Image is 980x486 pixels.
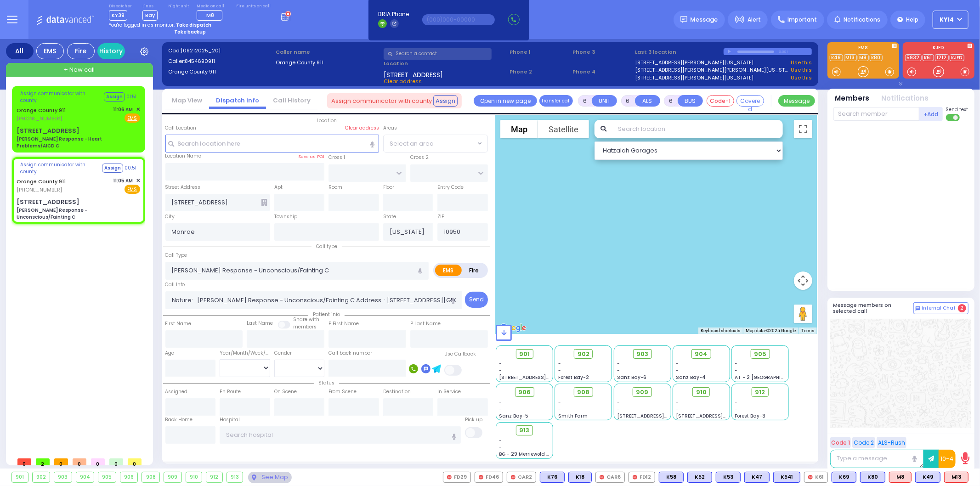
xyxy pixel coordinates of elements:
[479,475,483,480] img: red-radio-icon.svg
[852,437,875,448] button: Code 2
[870,54,883,61] a: K80
[64,65,95,74] span: + New call
[676,360,679,367] span: -
[773,472,800,483] div: K541
[185,57,215,65] span: 8454690911
[791,66,812,74] a: Use this
[384,70,443,78] span: [STREET_ADDRESS]
[36,43,64,59] div: EMS
[830,437,851,448] button: Code 1
[578,350,589,359] span: 902
[499,437,502,444] span: -
[539,95,573,107] button: Transfer call
[433,95,458,106] button: Assign
[744,472,770,483] div: BLS
[76,472,94,482] div: 904
[174,28,206,35] strong: Take backup
[17,186,62,193] span: [PHONE_NUMBER]
[882,93,929,104] button: Notifications
[298,153,324,160] label: Save as POI
[877,437,906,448] button: ALS-Rush
[329,388,357,396] label: From Scene
[109,458,123,465] span: 0
[735,399,738,406] span: -
[923,54,934,61] a: K61
[274,213,297,220] label: Township
[461,265,487,276] label: Fire
[165,135,379,152] input: Search location here
[329,350,372,357] label: Call back number
[678,95,703,107] button: BUS
[617,360,620,367] span: -
[919,107,943,121] button: +Add
[206,11,214,19] span: M8
[510,68,569,76] span: Phone 2
[735,413,766,419] span: Forest Bay-3
[274,388,297,396] label: On Scene
[791,74,812,82] a: Use this
[600,475,604,480] img: red-radio-icon.svg
[142,472,159,482] div: 908
[808,475,813,480] img: red-radio-icon.svg
[17,178,66,185] a: Orange County 911
[206,472,222,482] div: 912
[499,451,551,458] span: BG - 29 Merriewold S.
[755,388,765,397] span: 912
[915,472,940,483] div: BLS
[109,22,175,28] span: You're logged in as monitor.
[181,47,221,54] span: [09212025_20]
[136,106,140,113] span: ✕
[510,48,569,56] span: Phone 1
[538,120,589,138] button: Show satellite imagery
[17,136,140,149] div: [PERSON_NAME] Response - Heart Problems/AICD C
[276,59,380,67] label: Orange County 911
[384,48,492,60] input: Search a contact
[293,323,317,330] span: members
[676,406,679,413] span: -
[635,74,754,82] a: [STREET_ADDRESS][PERSON_NAME][US_STATE]
[903,45,974,52] label: KJFD
[447,475,452,480] img: red-radio-icon.svg
[860,472,885,483] div: K80
[696,388,707,397] span: 910
[617,413,704,419] span: [STREET_ADDRESS][PERSON_NAME]
[102,164,123,173] button: Assign
[736,95,764,107] button: Covered
[520,426,530,435] span: 913
[676,367,679,374] span: -
[383,124,397,132] label: Areas
[437,213,444,220] label: ZIP
[98,472,116,482] div: 905
[659,472,684,483] div: BLS
[707,95,734,107] button: Code-1
[787,16,817,24] span: Important
[935,54,949,61] a: 1212
[916,306,920,311] img: comment-alt.png
[128,115,137,122] u: EMS
[165,124,197,132] label: Call Location
[944,472,969,483] div: ALS
[572,68,632,76] span: Phone 4
[830,54,843,61] a: K49
[568,472,592,483] div: BLS
[832,472,856,483] div: K69
[113,177,133,184] span: 11:05 AM
[410,154,429,161] label: Cross 2
[91,458,105,465] span: 0
[109,4,132,9] label: Dispatcher
[165,153,202,160] label: Location Name
[378,10,409,18] span: BRIA Phone
[465,292,488,308] button: Send
[735,367,738,374] span: -
[308,311,345,318] span: Patient info
[748,16,761,24] span: Alert
[17,115,62,122] span: [PHONE_NUMBER]
[248,472,291,483] div: See map
[104,92,125,102] button: Assign
[617,406,620,413] span: -
[716,472,741,483] div: BLS
[331,96,432,106] span: Assign communicator with county
[465,416,482,424] label: Pick up
[329,184,342,191] label: Room
[518,388,531,397] span: 906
